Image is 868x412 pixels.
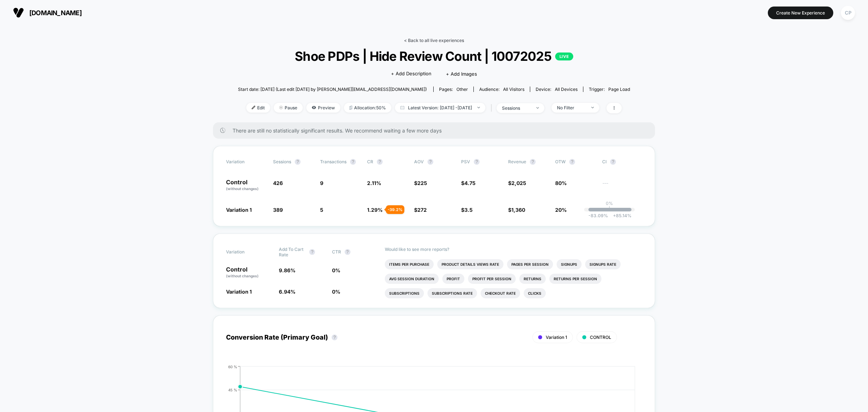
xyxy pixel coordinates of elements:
[273,180,283,186] span: 426
[602,159,642,165] span: CI
[349,106,352,110] img: rebalance
[385,274,439,284] li: Avg Session Duration
[456,87,468,92] span: other
[404,38,464,43] a: < Back to all live experiences
[386,205,404,214] div: - 39.2 %
[519,274,546,284] li: Returns
[503,87,524,92] span: All Visitors
[555,52,573,60] p: LIVE
[609,206,610,211] p: |
[258,49,610,64] span: Shoe PDPs | Hide Review Count | 10072025
[530,159,536,165] button: ?
[344,103,391,113] span: Allocation: 50%
[555,87,578,92] span: all devices
[226,247,266,257] span: Variation
[839,5,857,20] button: CP
[233,127,641,134] span: There are still no statistically significant results. We recommend waiting a few more days
[609,213,631,218] span: 85.14 %
[226,266,272,279] p: Control
[414,180,427,186] span: $
[477,107,480,108] img: end
[228,387,237,392] tspan: 45 %
[461,159,470,164] span: PSV
[536,107,539,109] img: end
[464,207,473,213] span: 3.5
[395,103,485,113] span: Latest Version: [DATE] - [DATE]
[606,201,613,206] p: 0%
[385,259,434,269] li: Items Per Purchase
[367,180,381,186] span: 2.11 %
[427,159,433,165] button: ?
[391,70,431,77] span: + Add Description
[530,87,583,92] span: Device:
[350,159,356,165] button: ?
[507,259,553,269] li: Pages Per Session
[524,288,546,298] li: Clicks
[446,71,477,77] span: + Add Images
[511,180,526,186] span: 2,025
[332,335,337,340] button: ?
[279,289,295,295] span: 6.94 %
[468,274,516,284] li: Profit Per Session
[306,103,340,113] span: Preview
[602,181,642,192] span: ---
[246,103,270,113] span: Edit
[511,207,525,213] span: 1,360
[442,274,464,284] li: Profit
[613,213,616,218] span: +
[508,180,526,186] span: $
[841,6,855,20] div: CP
[279,267,295,273] span: 9.86 %
[273,159,291,164] span: Sessions
[589,87,630,92] div: Trigger:
[479,87,524,92] div: Audience:
[608,87,630,92] span: Page Load
[279,247,306,257] span: Add To Cart Rate
[417,207,427,213] span: 272
[273,207,283,213] span: 389
[332,267,340,273] span: 0 %
[439,87,468,92] div: Pages:
[437,259,503,269] li: Product Details Views Rate
[768,7,833,19] button: Create New Experience
[252,106,255,109] img: edit
[555,180,567,186] span: 80%
[226,159,266,165] span: Variation
[414,159,424,164] span: AOV
[588,213,608,218] span: -83.09 %
[238,87,427,92] span: Start date: [DATE] (Last edit [DATE] by [PERSON_NAME][EMAIL_ADDRESS][DOMAIN_NAME])
[585,259,621,269] li: Signups Rate
[228,364,237,369] tspan: 60 %
[226,186,259,191] span: (without changes)
[461,207,473,213] span: $
[13,7,24,18] img: Visually logo
[610,159,616,165] button: ?
[481,288,520,298] li: Checkout Rate
[461,180,476,186] span: $
[591,107,594,108] img: end
[226,207,252,213] span: Variation 1
[226,274,259,278] span: (without changes)
[377,159,383,165] button: ?
[417,180,427,186] span: 225
[367,159,373,164] span: CR
[309,249,315,255] button: ?
[320,207,323,213] span: 5
[555,159,595,165] span: OTW
[367,207,383,213] span: 1.29 %
[546,335,567,340] span: Variation 1
[385,247,642,252] p: Would like to see more reports?
[414,207,427,213] span: $
[29,9,82,17] span: [DOMAIN_NAME]
[555,207,567,213] span: 20%
[274,103,303,113] span: Pause
[332,289,340,295] span: 0 %
[320,180,323,186] span: 9
[549,274,601,284] li: Returns Per Session
[489,103,497,113] span: |
[502,105,531,111] div: sessions
[427,288,477,298] li: Subscriptions Rate
[590,335,611,340] span: CONTROL
[464,180,476,186] span: 4.75
[226,289,252,295] span: Variation 1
